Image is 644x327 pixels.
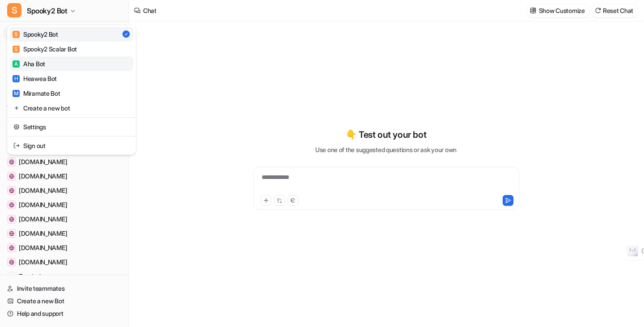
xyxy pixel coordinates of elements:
img: reset [13,122,20,132]
span: S [7,3,21,17]
span: S [13,31,20,38]
div: Spooky2 Bot [13,30,58,39]
span: Spooky2 Bot [27,4,68,17]
a: Create a new bot [10,101,133,115]
a: Sign out [10,138,133,153]
img: reset [13,141,20,150]
span: M [13,90,20,97]
span: A [13,60,20,68]
div: Heawea Bot [13,74,57,83]
div: Miramate Bot [13,89,60,98]
div: SSpooky2 Bot [7,25,136,155]
img: reset [13,103,20,113]
div: Aha Bot [13,59,45,68]
a: Settings [10,119,133,134]
span: S [13,46,20,53]
span: H [13,75,20,82]
div: Spooky2 Scalar Bot [13,44,77,54]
